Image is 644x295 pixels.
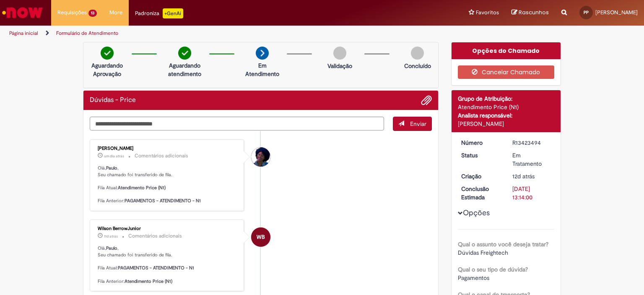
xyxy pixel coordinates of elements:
[98,165,237,204] p: Olá, , Seu chamado foi transferido de fila. Fila Atual: Fila Anterior:
[88,10,97,17] span: 13
[584,10,589,15] span: PP
[327,62,352,70] p: Validação
[135,152,188,159] small: Comentários adicionais
[9,30,38,37] a: Página inicial
[135,8,183,18] div: Padroniza
[101,47,114,60] img: check-circle-green.png
[164,61,205,78] p: Aguardando atendimento
[421,95,432,106] button: Adicionar anexos
[106,165,117,171] b: Paulo
[404,62,431,70] p: Concluído
[56,30,118,37] a: Formulário de Atendimento
[333,47,346,60] img: img-circle-grey.png
[125,198,201,204] b: PAGAMENTOS - ATENDIMENTO - N1
[455,172,506,180] dt: Criação
[104,234,118,239] time: 19/08/2025 11:50:50
[57,8,87,17] span: Requisições
[128,232,182,240] small: Comentários adicionais
[458,240,548,248] b: Qual o assunto você deseja tratar?
[512,138,551,147] div: R13423494
[6,26,423,41] ul: Trilhas de página
[458,111,555,120] div: Analista responsável:
[458,249,508,256] span: Dúvidas Freightech
[512,172,535,180] span: 12d atrás
[512,185,551,201] div: [DATE] 13:14:00
[87,61,127,78] p: Aguardando Aprovação
[256,47,269,60] img: arrow-next.png
[178,47,191,60] img: check-circle-green.png
[455,185,506,201] dt: Conclusão Estimada
[1,4,44,21] img: ServiceNow
[458,120,555,128] div: [PERSON_NAME]
[410,120,426,128] span: Enviar
[519,8,549,16] span: Rascunhos
[476,8,499,17] span: Favoritos
[98,226,237,231] div: Wilson BerrowJunior
[118,265,194,271] b: PAGAMENTOS - ATENDIMENTO - N1
[251,227,270,247] div: Wilson BerrowJunior
[595,9,638,16] span: [PERSON_NAME]
[104,234,118,239] span: 11d atrás
[458,274,489,282] span: Pagamentos
[98,146,237,151] div: [PERSON_NAME]
[106,245,117,251] b: Paulo
[393,117,432,131] button: Enviar
[257,227,265,247] span: WB
[455,138,506,147] dt: Número
[251,147,270,167] div: Esther Teodoro Da Silva
[452,42,561,59] div: Opções do Chamado
[104,154,124,159] time: 28/08/2025 08:51:27
[90,117,384,131] textarea: Digite sua mensagem aqui...
[125,278,172,285] b: Atendimento Price (N1)
[458,266,528,273] b: Qual o seu tipo de dúvida?
[512,172,535,180] time: 18/08/2025 09:13:57
[411,47,424,60] img: img-circle-grey.png
[242,61,283,78] p: Em Atendimento
[90,97,136,104] h2: Dúvidas - Price Histórico de tíquete
[458,103,555,111] div: Atendimento Price (N1)
[458,65,555,79] button: Cancelar Chamado
[104,154,124,159] span: um dia atrás
[512,151,551,168] div: Em Tratamento
[118,185,166,191] b: Atendimento Price (N1)
[512,9,549,17] a: Rascunhos
[512,172,551,180] div: 18/08/2025 09:13:57
[98,245,237,285] p: Olá, , Seu chamado foi transferido de fila. Fila Atual: Fila Anterior:
[458,94,555,103] div: Grupo de Atribuição:
[455,151,506,159] dt: Status
[109,8,122,17] span: More
[163,8,183,18] p: +GenAi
